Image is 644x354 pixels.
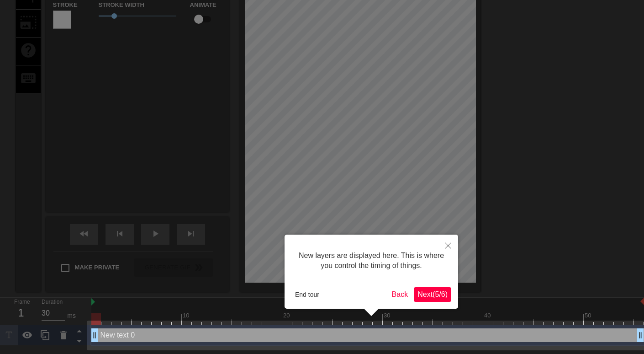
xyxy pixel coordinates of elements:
button: Next [414,287,451,302]
button: Close [438,235,458,256]
button: End tour [291,288,323,301]
button: Back [388,287,412,302]
div: New layers are displayed here. This is where you control the timing of things. [291,241,451,280]
span: Next ( 5 / 6 ) [417,290,448,298]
